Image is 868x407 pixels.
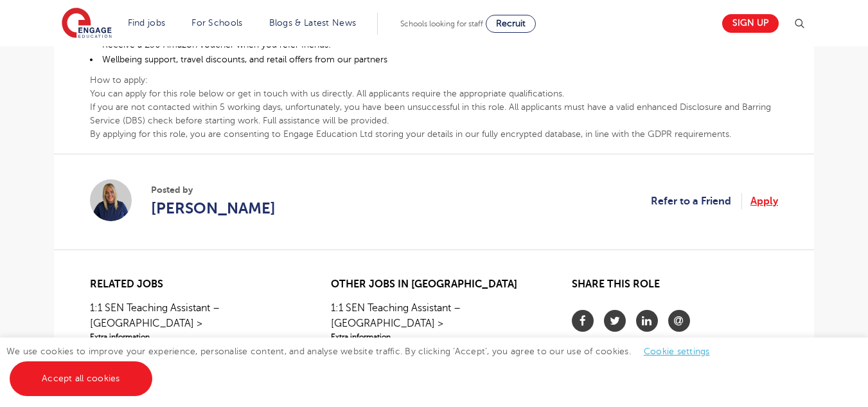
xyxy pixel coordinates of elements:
span: Extra information [90,331,296,343]
a: Recruit [486,15,536,33]
a: Refer to a Friend [651,193,742,210]
span: We use cookies to improve your experience, personalise content, and analyse website traffic. By c... [6,347,723,383]
a: Cookie settings [644,347,710,356]
img: Engage Education [62,8,112,40]
span: Posted by [151,183,276,197]
a: 1:1 SEN Teaching Assistant – [GEOGRAPHIC_DATA] >Extra information [90,300,296,343]
span: Extra information [331,331,537,343]
p: You can apply for this role below or get in touch with us directly. All applicants require the ap... [90,87,778,100]
a: Accept all cookies [10,361,152,396]
span: Recruit [496,19,526,28]
a: Apply [750,193,778,210]
a: Find jobs [128,18,166,28]
h2: Share this role [572,278,778,297]
a: [PERSON_NAME] [151,197,276,220]
li: Wellbeing support, travel discounts, and retail offers from our partners [90,52,778,67]
h2: Related jobs [90,278,296,291]
a: Blogs & Latest News [269,18,357,28]
h2: Other jobs in [GEOGRAPHIC_DATA] [331,278,537,291]
span: Schools looking for staff [400,19,483,28]
a: 1:1 SEN Teaching Assistant – [GEOGRAPHIC_DATA] >Extra information [331,300,537,343]
p: By applying for this role, you are consenting to Engage Education Ltd storing your details in our... [90,127,778,141]
b: How to apply: [90,75,148,85]
a: Sign up [722,14,779,33]
a: For Schools [191,18,242,28]
p: If you are not contacted within 5 working days, unfortunately, you have been unsuccessful in this... [90,100,778,127]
